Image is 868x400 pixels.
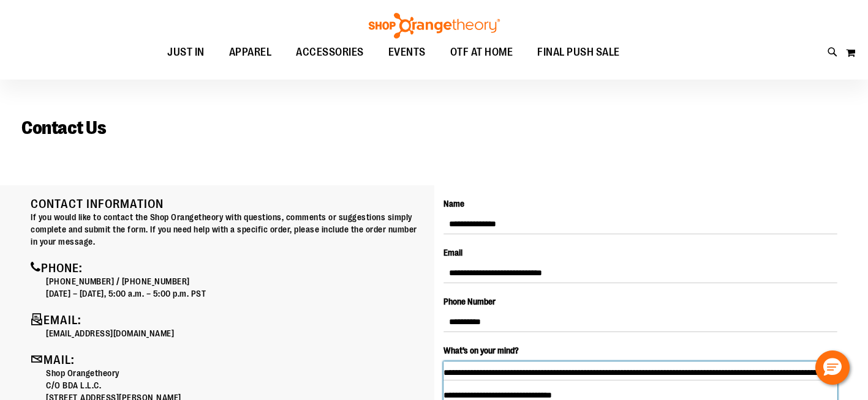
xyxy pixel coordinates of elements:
span: What’s on your mind? [443,346,519,355]
span: OTF AT HOME [450,39,513,66]
span: JUST IN [167,39,205,66]
a: JUST IN [155,39,217,67]
p: Shop Orangetheory [46,367,425,379]
span: ACCESSORIES [296,39,364,66]
span: EVENTS [388,39,426,66]
p: If you would like to contact the Shop Orangetheory with questions, comments or suggestions simply... [31,211,425,248]
a: ACCESSORIES [284,39,376,67]
h4: Mail: [31,352,425,367]
span: Contact Us [21,117,106,138]
span: Email [443,248,462,257]
a: OTF AT HOME [438,39,526,67]
h4: Email: [31,312,425,327]
h4: Phone: [31,260,425,275]
span: APPAREL [229,39,272,66]
p: [EMAIL_ADDRESS][DOMAIN_NAME] [46,327,425,339]
p: [DATE] – [DATE], 5:00 a.m. – 5:00 p.m. PST [46,287,425,300]
p: [PHONE_NUMBER] / [PHONE_NUMBER] [46,275,425,287]
a: FINAL PUSH SALE [525,39,632,67]
h4: Contact Information [31,198,425,211]
a: EVENTS [376,39,438,67]
span: FINAL PUSH SALE [537,39,620,66]
span: Phone Number [443,297,496,306]
img: Shop Orangetheory [367,13,502,39]
a: APPAREL [217,39,284,67]
p: C/O BDA L.L.C. [46,379,425,391]
button: Hello, have a question? Let’s chat. [815,350,850,385]
span: Name [443,199,464,209]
